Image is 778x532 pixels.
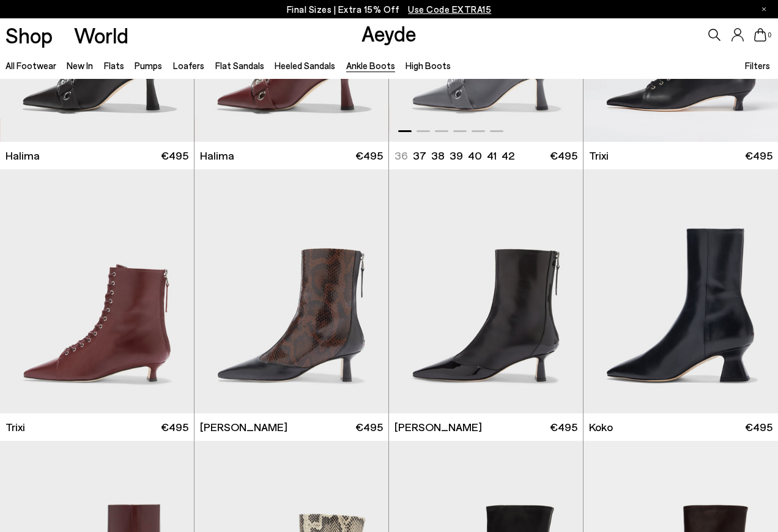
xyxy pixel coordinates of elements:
[389,142,583,169] a: 36 37 38 39 40 41 42 €495
[275,60,335,71] a: Heeled Sandals
[161,419,188,435] span: €495
[745,60,770,71] span: Filters
[6,60,56,71] a: All Footwear
[200,419,287,435] span: [PERSON_NAME]
[766,32,772,39] span: 0
[589,419,613,435] span: Koko
[468,148,482,163] li: 40
[161,148,188,163] span: €495
[287,2,492,17] p: Final Sizes | Extra 15% Off
[6,148,40,163] span: Halima
[194,169,388,413] img: Sila Dual-Toned Boots
[413,148,426,163] li: 37
[395,419,482,435] span: [PERSON_NAME]
[67,60,93,71] a: New In
[589,148,609,163] span: Trixi
[194,142,388,169] a: Halima €495
[550,148,577,163] span: €495
[487,148,497,163] li: 41
[215,60,264,71] a: Flat Sandals
[450,148,463,163] li: 39
[754,28,766,42] a: 0
[389,413,583,441] a: [PERSON_NAME] €495
[361,20,417,46] a: Aeyde
[74,24,128,46] a: World
[431,148,445,163] li: 38
[550,419,577,435] span: €495
[355,148,383,163] span: €495
[583,142,778,169] a: Trixi €495
[745,419,772,435] span: €495
[502,148,514,163] li: 42
[6,419,25,435] span: Trixi
[194,413,388,441] a: [PERSON_NAME] €495
[6,24,53,46] a: Shop
[408,4,491,15] span: Navigate to /collections/ss25-final-sizes
[173,60,204,71] a: Loafers
[745,148,772,163] span: €495
[135,60,162,71] a: Pumps
[583,169,778,413] img: Koko Regal Heel Boots
[104,60,124,71] a: Flats
[406,60,451,71] a: High Boots
[583,413,778,441] a: Koko €495
[355,419,383,435] span: €495
[346,60,395,71] a: Ankle Boots
[200,148,234,163] span: Halima
[395,148,511,163] ul: variant
[389,169,583,413] img: Sila Dual-Toned Boots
